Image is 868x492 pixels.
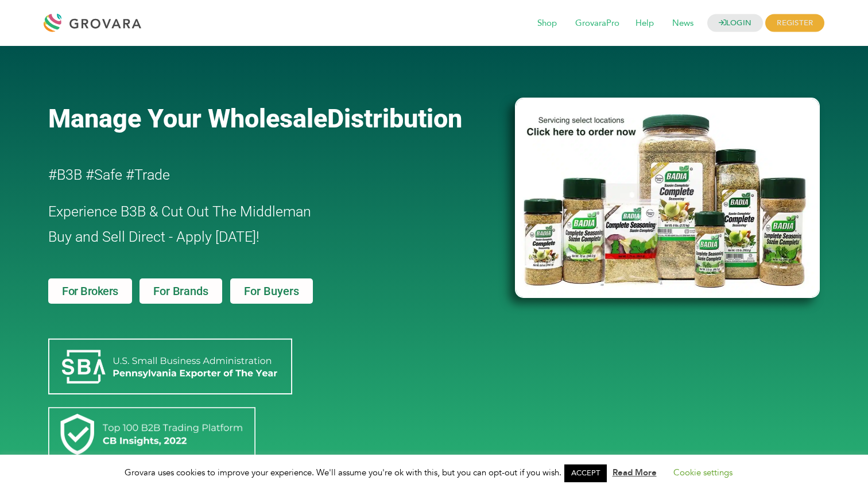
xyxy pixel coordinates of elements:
[139,278,222,304] a: For Brands
[567,17,627,30] a: GrovaraPro
[765,14,824,32] span: REGISTER
[707,14,764,32] a: LOGIN
[48,228,259,245] span: Buy and Sell Direct - Apply [DATE]!
[664,13,702,34] span: News
[62,285,118,297] span: For Brokers
[567,13,627,34] span: GrovaraPro
[153,285,208,297] span: For Brands
[48,278,132,304] a: For Brokers
[48,103,327,134] span: Manage Your Wholesale
[627,17,662,30] a: Help
[48,162,449,188] h2: #B3B #Safe #Trade
[664,17,702,30] a: News
[125,467,744,478] span: Grovara uses cookies to improve your experience. We'll assume you're ok with this, but you can op...
[564,464,607,482] a: ACCEPT
[529,17,565,30] a: Shop
[48,103,496,134] a: Manage Your WholesaleDistribution
[627,13,662,34] span: Help
[244,285,299,297] span: For Buyers
[673,467,733,478] a: Cookie settings
[230,278,313,304] a: For Buyers
[529,13,565,34] span: Shop
[613,467,657,478] a: Read More
[48,203,311,220] span: Experience B3B & Cut Out The Middleman
[327,103,462,134] span: Distribution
